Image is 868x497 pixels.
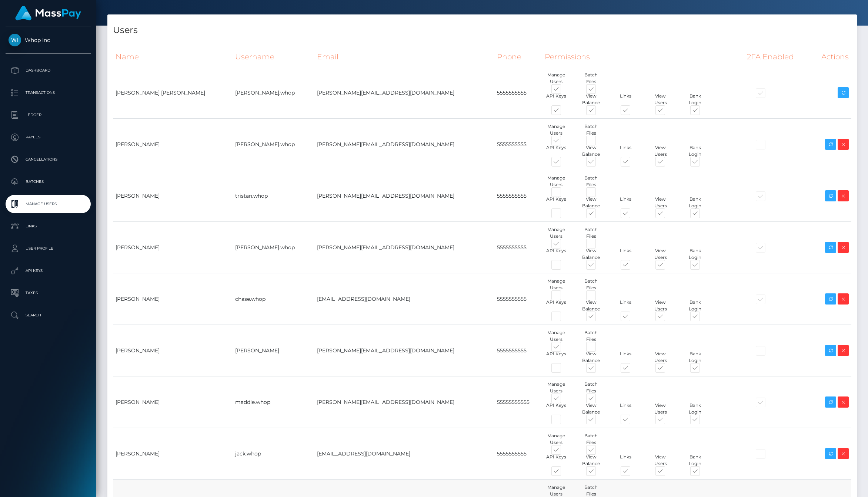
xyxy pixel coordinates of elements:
a: API Keys [6,261,91,280]
div: Batch Files [574,381,608,394]
td: 5555555555 [494,325,542,376]
div: Manage Users [539,278,574,291]
div: Bank Login [678,144,712,158]
div: Manage Users [539,329,574,343]
div: API Keys [539,144,574,158]
td: [PERSON_NAME].whop [233,67,314,119]
p: Transactions [9,87,88,98]
div: API Keys [539,93,574,106]
p: Dashboard [9,65,88,76]
div: View Balance [574,144,608,158]
td: [EMAIL_ADDRESS][DOMAIN_NAME] [314,273,494,325]
div: Manage Users [539,226,574,240]
a: Search [6,306,91,325]
td: 5555555555 [494,222,542,273]
img: Whop Inc [9,34,21,46]
td: 55555555555 [494,376,542,428]
p: Batches [9,176,88,187]
a: Cancellations [6,150,91,169]
div: View Users [643,350,678,364]
td: [PERSON_NAME][EMAIL_ADDRESS][DOMAIN_NAME] [314,376,494,428]
div: Batch Files [574,226,608,240]
td: [PERSON_NAME] [113,273,233,325]
p: Search [9,310,88,321]
th: Username [233,47,314,67]
div: API Keys [539,454,574,467]
p: API Keys [9,265,88,276]
td: [PERSON_NAME] [113,376,233,428]
td: chase.whop [233,273,314,325]
div: Manage Users [539,381,574,394]
td: [PERSON_NAME] [113,428,233,480]
td: [PERSON_NAME][EMAIL_ADDRESS][DOMAIN_NAME] [314,67,494,119]
img: MassPay Logo [15,6,81,20]
div: API Keys [539,402,574,415]
a: Taxes [6,284,91,302]
td: 5555555555 [494,170,542,222]
th: Email [314,47,494,67]
th: Permissions [542,47,744,67]
td: [PERSON_NAME] [233,325,314,376]
div: Batch Files [574,278,608,291]
div: Batch Files [574,175,608,188]
div: Batch Files [574,72,608,85]
a: Links [6,217,91,236]
th: Actions [810,47,851,67]
div: View Users [643,93,678,106]
div: Batch Files [574,123,608,136]
div: Bank Login [678,247,712,261]
div: View Users [643,402,678,415]
div: View Users [643,144,678,158]
th: Phone [494,47,542,67]
div: View Balance [574,247,608,261]
p: Ledger [9,109,88,121]
td: maddie.whop [233,376,314,428]
div: View Balance [574,93,608,106]
div: View Balance [574,299,608,312]
a: Batches [6,172,91,191]
div: Links [608,196,643,209]
td: tristan.whop [233,170,314,222]
a: Ledger [6,106,91,124]
td: 5555555555 [494,273,542,325]
td: [PERSON_NAME] [113,119,233,170]
td: [PERSON_NAME][EMAIL_ADDRESS][DOMAIN_NAME] [314,119,494,170]
p: Taxes [9,287,88,299]
td: [PERSON_NAME] [113,170,233,222]
div: View Users [643,454,678,467]
span: Whop Inc [6,37,91,43]
a: Dashboard [6,61,91,80]
td: [PERSON_NAME] [113,222,233,273]
td: [PERSON_NAME].whop [233,119,314,170]
div: API Keys [539,196,574,209]
div: Links [608,299,643,312]
div: Bank Login [678,93,712,106]
a: User Profile [6,239,91,258]
div: View Balance [574,402,608,415]
div: Links [608,402,643,415]
td: jack.whop [233,428,314,480]
td: [EMAIL_ADDRESS][DOMAIN_NAME] [314,428,494,480]
td: 5555555555 [494,119,542,170]
p: Manage Users [9,198,88,210]
th: 2FA Enabled [744,47,810,67]
h4: Users [113,24,851,37]
div: Links [608,144,643,158]
p: User Profile [9,243,88,254]
div: View Users [643,247,678,261]
div: View Balance [574,350,608,364]
div: View Users [643,299,678,312]
td: 5555555555 [494,67,542,119]
div: View Users [643,196,678,209]
td: [PERSON_NAME][EMAIL_ADDRESS][DOMAIN_NAME] [314,222,494,273]
div: Bank Login [678,454,712,467]
td: [PERSON_NAME][EMAIL_ADDRESS][DOMAIN_NAME] [314,325,494,376]
td: [PERSON_NAME] [PERSON_NAME] [113,67,233,119]
div: Batch Files [574,432,608,446]
div: View Balance [574,454,608,467]
div: Links [608,93,643,106]
a: Payees [6,128,91,147]
div: Links [608,247,643,261]
a: Transactions [6,83,91,102]
p: Payees [9,132,88,143]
